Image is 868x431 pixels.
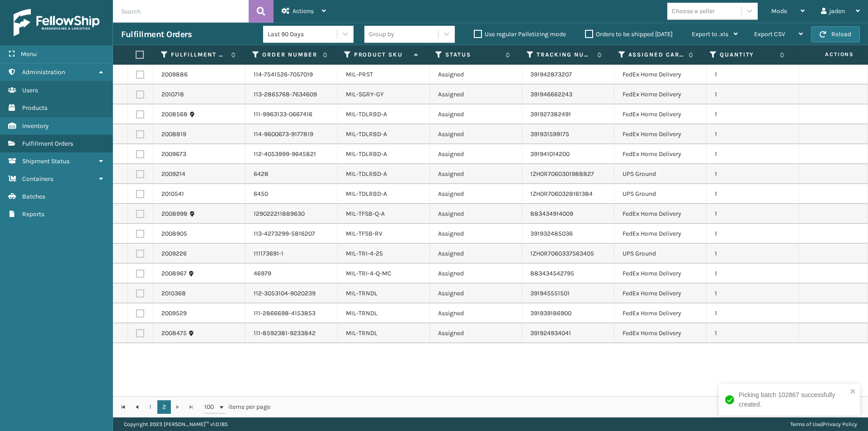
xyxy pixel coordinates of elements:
[161,329,187,338] a: 2008475
[430,284,522,303] td: Assigned
[22,104,47,112] span: Products
[21,50,37,58] span: Menu
[292,7,314,15] span: Actions
[707,284,799,303] td: 1
[245,323,338,343] td: 111-8592381-9233842
[707,124,799,144] td: 1
[268,29,338,39] div: Last 90 Days
[707,264,799,284] td: 1
[614,124,707,144] td: FedEx Home Delivery
[22,140,73,147] span: Fulfillment Orders
[628,51,684,59] label: Assigned Carrier Service
[346,230,382,237] a: MIL-TFSB-RV
[245,65,338,85] td: 114-7541526-7057019
[796,47,859,62] span: Actions
[262,51,318,59] label: Order Number
[707,164,799,184] td: 1
[157,400,171,414] a: 2
[161,189,184,199] a: 2010541
[161,150,186,159] a: 2009673
[707,144,799,164] td: 1
[530,110,571,118] a: 391927382491
[245,303,338,323] td: 111-2866698-4153853
[614,323,707,343] td: FedEx Home Delivery
[161,229,187,238] a: 2008905
[204,400,270,414] span: items per page
[346,250,383,257] a: MIL-TRI-4-25
[346,190,387,198] a: MIL-TDLRBD-A
[707,104,799,124] td: 1
[614,284,707,303] td: FedEx Home Delivery
[614,164,707,184] td: UPS Ground
[161,269,187,278] a: 2008967
[130,400,144,414] a: Go to the previous page
[530,130,569,138] a: 391931599175
[245,85,338,104] td: 113-2865768-7634609
[530,170,594,178] a: 1ZH0R7060301988827
[692,30,728,38] span: Export to .xls
[346,309,377,317] a: MIL-TRNDL
[283,403,858,412] div: 101 - 114 of 114 items
[430,144,522,164] td: Assigned
[22,157,70,165] span: Shipment Status
[346,110,387,118] a: MIL-TDLRBD-A
[430,104,522,124] td: Assigned
[739,390,847,409] div: Picking batch 102867 successfully created.
[707,65,799,85] td: 1
[346,71,373,78] a: MIL-PRST
[445,51,501,59] label: Status
[614,224,707,244] td: FedEx Home Delivery
[161,209,188,218] a: 2008998
[530,289,570,297] a: 391945551501
[707,244,799,264] td: 1
[530,90,572,98] a: 391946662243
[346,90,384,98] a: MIL-SGRY-GY
[161,309,187,318] a: 2009529
[530,250,594,257] a: 1ZH0R7060337563405
[161,70,188,79] a: 2009886
[614,144,707,164] td: FedEx Home Delivery
[120,403,127,411] span: Go to the first page
[22,210,44,218] span: Reports
[204,403,218,412] span: 100
[585,30,673,38] label: Orders to be shipped [DATE]
[346,150,387,158] a: MIL-TDLRBD-A
[430,303,522,323] td: Assigned
[614,104,707,124] td: FedEx Home Delivery
[22,193,45,200] span: Batches
[121,29,192,40] h3: Fulfillment Orders
[430,184,522,204] td: Assigned
[354,51,410,59] label: Product SKU
[245,104,338,124] td: 111-9963133-0667416
[530,71,572,78] a: 391942873207
[614,85,707,104] td: FedEx Home Delivery
[161,170,185,179] a: 2009214
[537,51,592,59] label: Tracking Number
[707,85,799,104] td: 1
[530,190,593,198] a: 1ZH0R7060328161384
[614,65,707,85] td: FedEx Home Delivery
[161,110,188,119] a: 2008568
[22,86,38,94] span: Users
[530,230,573,237] a: 391932485036
[430,244,522,264] td: Assigned
[811,26,860,43] button: Reload
[530,270,574,277] a: 883434542795
[117,400,130,414] a: Go to the first page
[707,184,799,204] td: 1
[614,204,707,224] td: FedEx Home Delivery
[245,284,338,303] td: 112-3053104-9020239
[430,65,522,85] td: Assigned
[369,29,394,39] div: Group by
[707,323,799,343] td: 1
[530,210,573,218] a: 883434914009
[430,204,522,224] td: Assigned
[245,224,338,244] td: 113-4273299-5816207
[614,264,707,284] td: FedEx Home Delivery
[707,224,799,244] td: 1
[346,329,377,337] a: MIL-TRNDL
[245,164,338,184] td: 6428
[430,124,522,144] td: Assigned
[133,403,141,411] span: Go to the previous page
[530,329,571,337] a: 391924934041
